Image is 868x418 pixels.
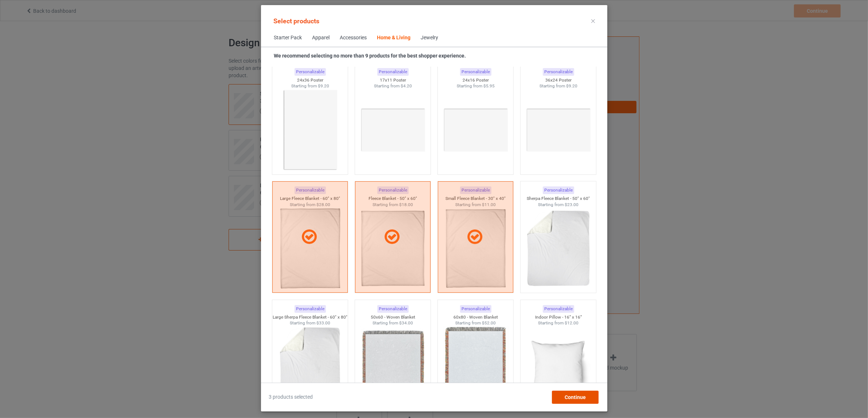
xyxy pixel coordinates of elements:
div: Starting from [437,320,513,326]
div: 60x80 - Woven Blanket [437,314,513,320]
span: Select products [273,17,319,25]
div: Starting from [272,320,348,326]
img: regular.jpg [525,89,591,171]
img: regular.jpg [443,326,508,408]
img: regular.jpg [277,89,342,171]
span: Starter Pack [269,29,307,47]
span: $34.00 [399,320,413,326]
span: $9.20 [566,83,577,88]
span: Continue [564,394,585,400]
div: Starting from [520,83,596,89]
img: regular.jpg [525,326,591,408]
span: $52.00 [482,320,496,326]
div: Jewelry [421,34,438,42]
div: Personalizable [377,305,408,313]
img: regular.jpg [360,326,425,408]
img: regular.jpg [360,89,425,171]
div: Starting from [355,83,431,89]
div: Personalizable [542,186,574,194]
div: Personalizable [460,68,491,76]
div: Personalizable [542,68,574,76]
span: $33.00 [316,320,330,326]
div: 24x36 Poster [272,77,348,83]
img: regular.jpg [443,89,508,171]
div: Personalizable [377,68,408,76]
div: Accessories [340,34,367,42]
div: Indoor Pillow - 16” x 16” [520,314,596,320]
div: Starting from [520,202,596,208]
div: 50x60 - Woven Blanket [355,314,431,320]
span: $23.00 [565,202,579,207]
div: Starting from [520,320,596,326]
div: Apparel [312,34,330,42]
span: 3 products selected [269,394,313,401]
img: regular.jpg [525,208,591,289]
div: Continue [552,391,598,404]
div: Personalizable [294,68,326,76]
span: $12.00 [565,320,579,326]
div: Sherpa Fleece Blanket - 50" x 60" [520,196,596,202]
div: Personalizable [460,305,491,313]
div: Starting from [437,83,513,89]
strong: We recommend selecting no more than 9 products for the best shopper experience. [274,53,466,59]
div: 24x16 Poster [437,77,513,83]
div: Personalizable [294,305,326,313]
div: Large Sherpa Fleece Blanket - 60" x 80" [272,314,348,320]
div: 17x11 Poster [355,77,431,83]
div: Personalizable [542,305,574,313]
div: Starting from [272,83,348,89]
div: 36x24 Poster [520,77,596,83]
span: $4.20 [400,83,412,88]
div: Starting from [355,320,431,326]
span: $5.95 [483,83,494,88]
span: $9.20 [318,83,329,88]
img: regular.jpg [277,326,342,408]
div: Home & Living [377,34,410,42]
